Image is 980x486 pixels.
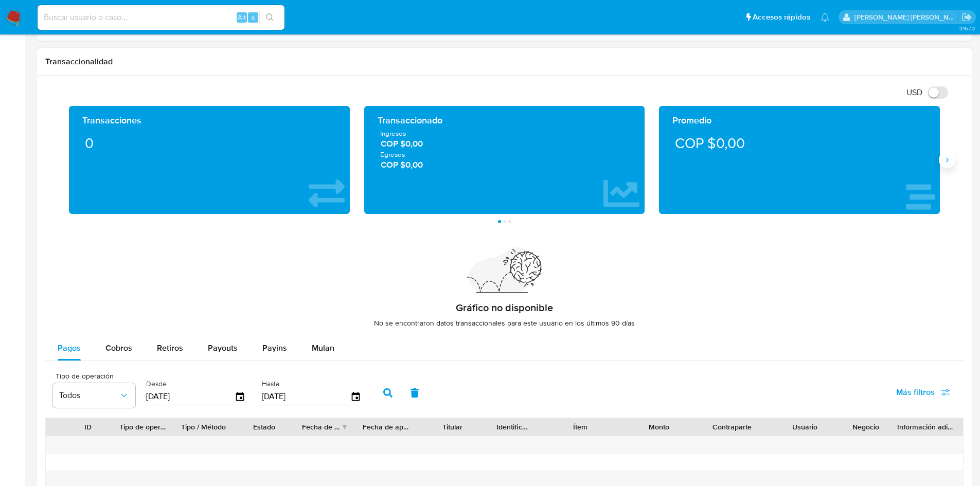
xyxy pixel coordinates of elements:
p: alejandroramon.martinez@mercadolibre.com [854,12,958,22]
span: s [252,12,255,22]
button: search-icon [259,10,280,25]
span: Accesos rápidos [753,12,810,23]
a: Notificaciones [821,13,829,22]
span: 3.157.3 [959,24,975,32]
input: Buscar usuario o caso... [38,11,284,24]
h1: Transaccionalidad [45,57,964,67]
span: Alt [238,12,246,22]
a: Salir [961,12,972,23]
